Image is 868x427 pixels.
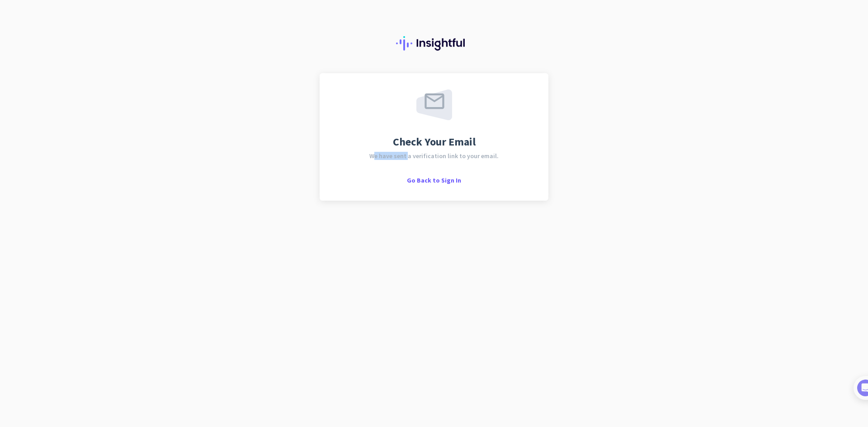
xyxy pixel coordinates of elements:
img: Insightful [396,36,472,51]
span: We have sent a verification link to your email. [369,153,499,159]
span: Go Back to Sign In [407,176,461,184]
span: Check Your Email [393,136,476,147]
img: email-sent [416,89,452,120]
